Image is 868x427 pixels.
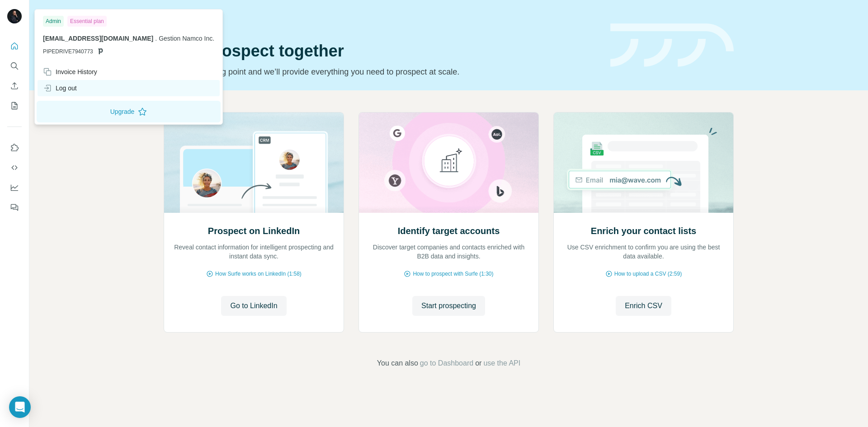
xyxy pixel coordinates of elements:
[553,113,734,213] img: Enrich your contact lists
[7,9,22,23] img: Avatar
[164,17,599,26] div: Quick start
[164,42,599,60] h1: Let’s prospect together
[625,300,662,311] span: Enrich CSV
[7,179,22,196] button: Dashboard
[421,300,476,311] span: Start prospecting
[413,270,493,278] span: How to prospect with Surfe (1:30)
[359,113,539,213] img: Identify target accounts
[164,113,344,213] img: Prospect on LinkedIn
[7,98,22,114] button: My lists
[610,23,734,67] img: banner
[43,16,64,27] div: Admin
[7,78,22,94] button: Enrich CSV
[7,160,22,176] button: Use Surfe API
[43,47,93,56] span: PIPEDRIVE7940773
[7,38,22,54] button: Quick start
[208,225,300,237] h2: Prospect on LinkedIn
[7,199,22,216] button: Feedback
[483,358,520,369] button: use the API
[377,358,418,369] span: You can also
[43,67,97,76] div: Invoice History
[43,35,153,42] span: [EMAIL_ADDRESS][DOMAIN_NAME]
[614,270,682,278] span: How to upload a CSV (2:59)
[9,396,31,418] div: Open Intercom Messenger
[221,296,286,316] button: Go to LinkedIn
[7,140,22,156] button: Use Surfe on LinkedIn
[412,296,485,316] button: Start prospecting
[215,270,302,278] span: How Surfe works on LinkedIn (1:58)
[159,35,214,42] span: Gestion Namco Inc.
[7,58,22,74] button: Search
[173,243,335,261] p: Reveal contact information for intelligent prospecting and instant data sync.
[67,16,107,27] div: Essential plan
[420,358,473,369] button: go to Dashboard
[43,84,77,93] div: Log out
[230,300,277,311] span: Go to LinkedIn
[164,66,599,78] p: Pick your starting point and we’ll provide everything you need to prospect at scale.
[155,35,157,42] span: .
[368,243,529,261] p: Discover target companies and contacts enriched with B2B data and insights.
[398,225,500,237] h2: Identify target accounts
[591,225,696,237] h2: Enrich your contact lists
[475,358,481,369] span: or
[616,296,671,316] button: Enrich CSV
[37,101,221,122] button: Upgrade
[563,243,724,261] p: Use CSV enrichment to confirm you are using the best data available.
